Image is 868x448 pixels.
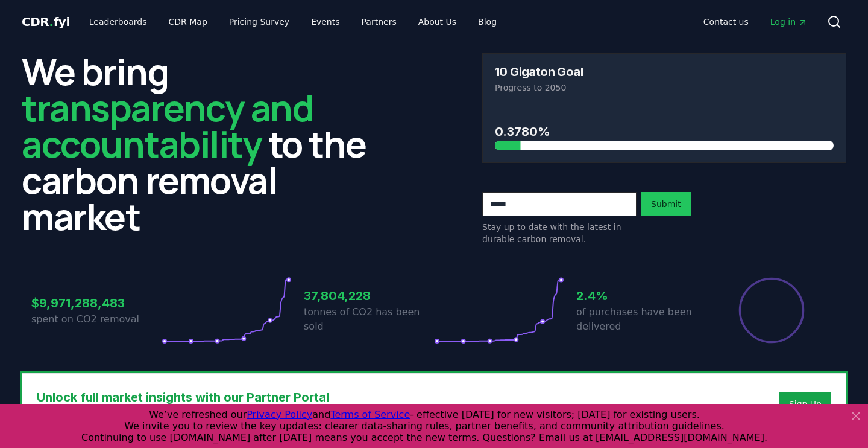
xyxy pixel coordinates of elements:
a: Partners [352,11,406,33]
span: Log in [770,16,808,28]
h3: 37,804,228 [304,287,434,305]
h3: 2.4% [576,287,706,305]
h3: $9,971,288,483 [31,294,162,312]
a: Leaderboards [80,11,157,33]
h3: 10 Gigaton Goal [495,66,583,78]
button: Sign Up [779,392,831,416]
span: CDR fyi [22,14,70,29]
nav: Main [694,11,817,33]
p: Stay up to date with the latest in durable carbon removal. [482,221,637,245]
a: About Us [409,11,466,33]
nav: Main [80,11,506,33]
span: . [49,14,54,29]
a: Sign Up [789,398,822,410]
span: transparency and accountability [22,83,313,168]
div: Percentage of sales delivered [738,277,805,344]
p: Progress to 2050 [495,82,834,94]
a: Events [301,11,349,33]
a: CDR Map [159,11,217,33]
h3: Unlock full market insights with our Partner Portal [37,388,562,406]
a: Blog [468,11,506,33]
a: Log in [761,11,817,33]
p: tonnes of CO2 has been sold [304,305,434,334]
h2: We bring to the carbon removal market [22,53,386,234]
p: of purchases have been delivered [576,305,706,334]
a: CDR.fyi [22,13,70,30]
h3: 0.3780% [495,123,834,141]
a: Contact us [694,11,758,33]
p: spent on CO2 removal [31,312,162,327]
a: Pricing Survey [219,11,299,33]
button: Submit [641,192,691,216]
